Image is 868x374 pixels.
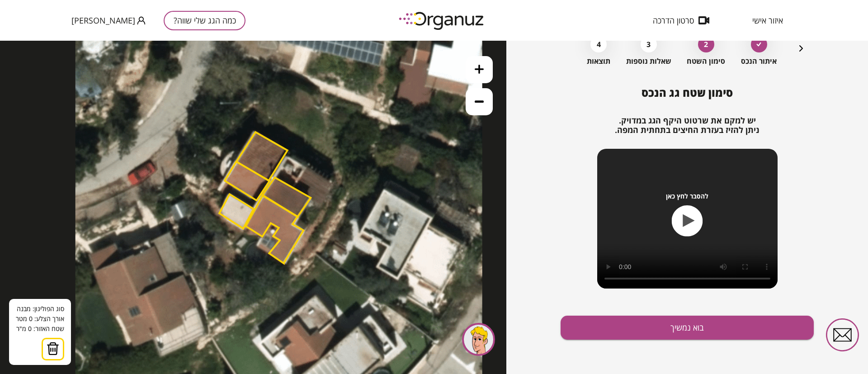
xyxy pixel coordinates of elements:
span: להסבר לחץ כאן [666,192,708,200]
button: סרטון הדרכה [639,16,723,25]
img: trash.svg [47,301,59,315]
div: 3 [641,36,657,52]
span: איתור הנכס [741,57,777,66]
button: [PERSON_NAME] [71,15,146,26]
button: בוא נמשיך [561,316,814,340]
span: תוצאות [587,57,610,66]
span: 0 [29,274,33,282]
span: סימון השטח [687,57,725,66]
button: כמה הגג שלי שווה? [164,11,245,30]
span: שאלות נוספות [626,57,671,66]
span: מבנה [17,264,31,272]
span: סוג הפוליגון: [33,264,64,272]
span: שטח האזור: [33,284,64,292]
span: סימון שטח גג הנכס [642,85,733,100]
img: logo [392,8,492,33]
span: סרטון הדרכה [653,16,694,25]
h2: יש למקם את שרטוט היקף הגג במדויק. ניתן להזיז בעזרת החיצים בתחתית המפה. [561,116,814,135]
button: איזור אישי [739,16,797,25]
span: אורך הצלע: [34,274,64,282]
div: 2 [698,36,714,52]
span: [PERSON_NAME] [71,16,135,25]
div: 4 [590,36,607,52]
span: מטר [16,274,27,282]
span: איזור אישי [752,16,783,25]
span: מ"ּר [16,284,26,292]
span: 0 [28,284,32,292]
